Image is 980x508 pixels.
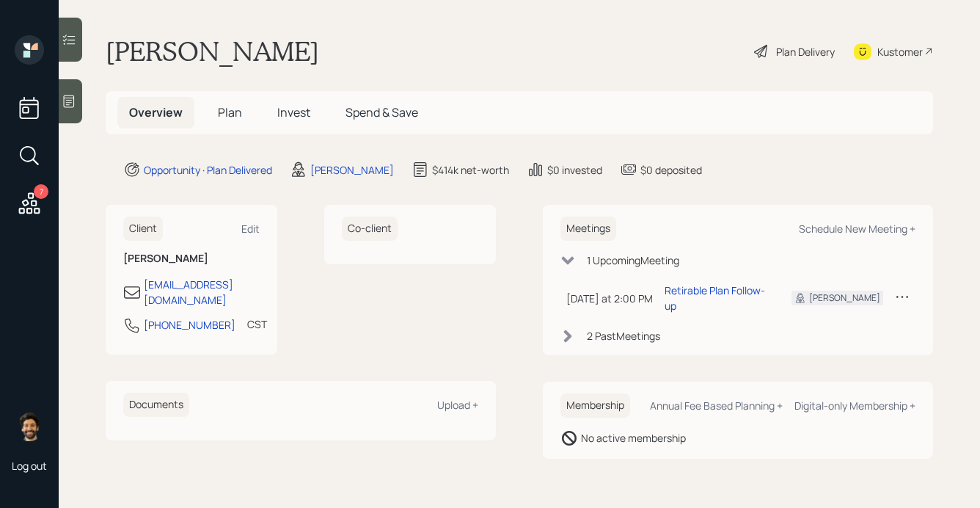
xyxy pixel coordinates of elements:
div: Digital-only Membership + [794,399,915,413]
div: Annual Fee Based Planning + [650,399,783,413]
div: $0 deposited [640,162,702,178]
h6: Co-client [342,217,398,241]
img: eric-schwartz-headshot.png [15,412,44,441]
div: Retirable Plan Follow-up [665,283,768,313]
div: Plan Delivery [776,44,835,59]
div: [DATE] at 2:00 PM [566,291,653,306]
span: Plan [218,104,242,120]
div: 7 [34,184,48,199]
div: [PHONE_NUMBER] [144,317,235,333]
h6: Documents [123,393,189,417]
span: Overview [129,104,183,120]
div: $414k net-worth [432,162,509,178]
div: Kustomer [877,44,923,59]
div: [PERSON_NAME] [310,162,394,178]
div: Edit [241,222,260,236]
div: 1 Upcoming Meeting [587,253,679,268]
div: Log out [12,459,47,473]
div: Opportunity · Plan Delivered [144,162,272,178]
h6: Membership [560,393,630,418]
div: Schedule New Meeting + [799,222,915,236]
div: CST [247,316,267,332]
div: $0 invested [547,162,602,178]
div: No active membership [581,430,686,446]
h6: Meetings [560,217,616,241]
h1: [PERSON_NAME] [106,35,319,68]
div: 2 Past Meeting s [587,328,660,344]
span: Invest [277,104,310,120]
div: [PERSON_NAME] [809,291,880,305]
div: Upload + [437,398,478,412]
span: Spend & Save [345,104,418,120]
div: [EMAIL_ADDRESS][DOMAIN_NAME] [144,277,260,308]
h6: Client [123,217,163,241]
h6: [PERSON_NAME] [123,253,260,265]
